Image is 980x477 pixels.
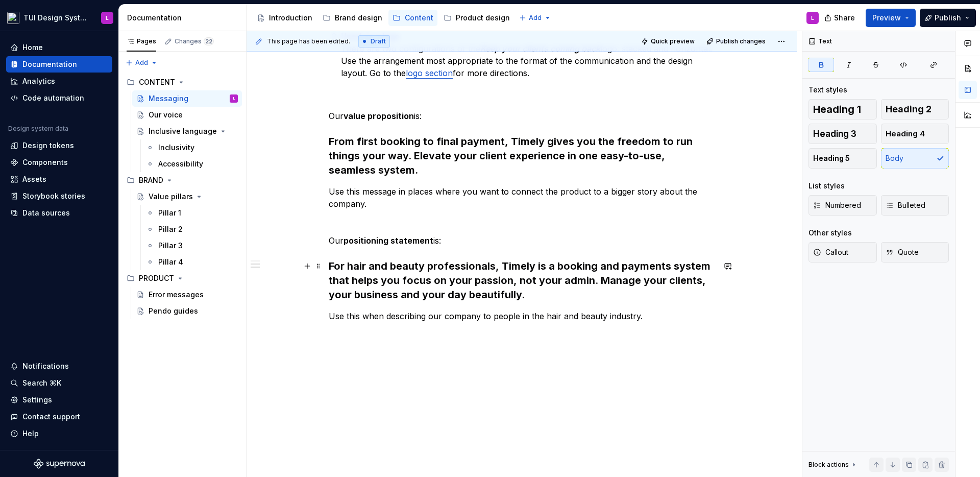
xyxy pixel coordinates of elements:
[253,10,316,26] a: Introduction
[6,154,112,171] a: Components
[456,13,510,23] div: Product design
[6,56,112,73] a: Documentation
[808,228,852,238] div: Other styles
[132,303,242,319] a: Pendo guides
[866,9,916,27] button: Preview
[142,156,242,172] a: Accessibility
[132,287,242,303] a: Error messages
[158,241,183,251] div: Pillar 3
[269,13,312,23] div: Introduction
[6,409,112,425] button: Contact support
[886,129,925,139] span: Heading 4
[22,76,55,86] div: Analytics
[808,124,877,144] button: Heading 3
[142,254,242,270] a: Pillar 4
[329,135,695,176] strong: From first booking to final payment, Timely gives you the freedom to run things your way. Elevate...
[233,93,235,104] div: L
[139,273,174,283] div: PRODUCT
[106,14,109,22] div: L
[22,361,69,371] div: Notifications
[881,99,949,120] button: Heading 2
[819,9,862,27] button: Share
[344,111,414,121] strong: value proposition
[881,242,949,263] button: Quote
[142,139,242,156] a: Inclusivity
[149,192,193,202] div: Value pillars
[6,205,112,221] a: Data sources
[881,195,949,216] button: Bulleted
[149,290,204,300] div: Error messages
[22,191,85,201] div: Storybook stories
[388,10,437,26] a: Content
[808,148,877,169] button: Heading 5
[22,412,80,422] div: Contact support
[122,56,161,70] button: Add
[881,124,949,144] button: Heading 4
[2,7,116,29] button: TUI Design SystemL
[886,247,919,257] span: Quote
[122,270,242,287] div: PRODUCT
[253,8,514,28] div: Page tree
[158,257,183,267] div: Pillar 4
[149,93,188,104] div: Messaging
[329,310,715,322] p: Use this when describing our company to people in the hair and beauty industry.
[132,107,242,123] a: Our voice
[6,171,112,187] a: Assets
[22,428,39,439] div: Help
[22,157,68,168] div: Components
[529,14,542,22] span: Add
[808,85,847,95] div: Text styles
[22,174,46,184] div: Assets
[122,74,242,319] div: Page tree
[132,188,242,205] a: Value pillars
[22,93,84,103] div: Code automation
[920,9,976,27] button: Publish
[329,185,715,210] p: Use this message in places where you want to connect the product to a bigger story about the comp...
[204,37,214,45] span: 22
[808,461,849,469] div: Block actions
[127,37,156,45] div: Pages
[158,224,183,234] div: Pillar 2
[886,200,925,210] span: Bulleted
[6,425,112,442] button: Help
[149,306,198,316] div: Pendo guides
[6,392,112,408] a: Settings
[22,395,52,405] div: Settings
[149,110,183,120] div: Our voice
[142,237,242,254] a: Pillar 3
[22,59,77,69] div: Documentation
[335,13,382,23] div: Brand design
[834,13,855,23] span: Share
[175,37,214,45] div: Changes
[267,37,350,45] span: This page has been edited.
[808,242,877,263] button: Callout
[135,59,148,67] span: Add
[22,140,74,151] div: Design tokens
[638,34,699,49] button: Quick preview
[6,90,112,106] a: Code automation
[344,235,433,246] strong: positioning statement
[371,37,386,45] span: Draft
[872,13,901,23] span: Preview
[813,104,861,114] span: Heading 1
[139,175,163,185] div: BRAND
[7,12,19,24] img: 817d7335-a366-42c3-a6b7-b410db9a5801.png
[139,77,175,87] div: CONTENT
[813,153,850,163] span: Heading 5
[811,14,814,22] div: L
[127,13,242,23] div: Documentation
[8,125,68,133] div: Design system data
[808,195,877,216] button: Numbered
[808,181,845,191] div: List styles
[122,74,242,90] div: CONTENT
[6,188,112,204] a: Storybook stories
[808,458,858,472] div: Block actions
[23,13,89,23] div: TUI Design System
[6,358,112,374] button: Notifications
[22,42,43,53] div: Home
[405,13,433,23] div: Content
[808,99,877,120] button: Heading 1
[158,208,181,218] div: Pillar 1
[813,129,856,139] span: Heading 3
[6,137,112,154] a: Design tokens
